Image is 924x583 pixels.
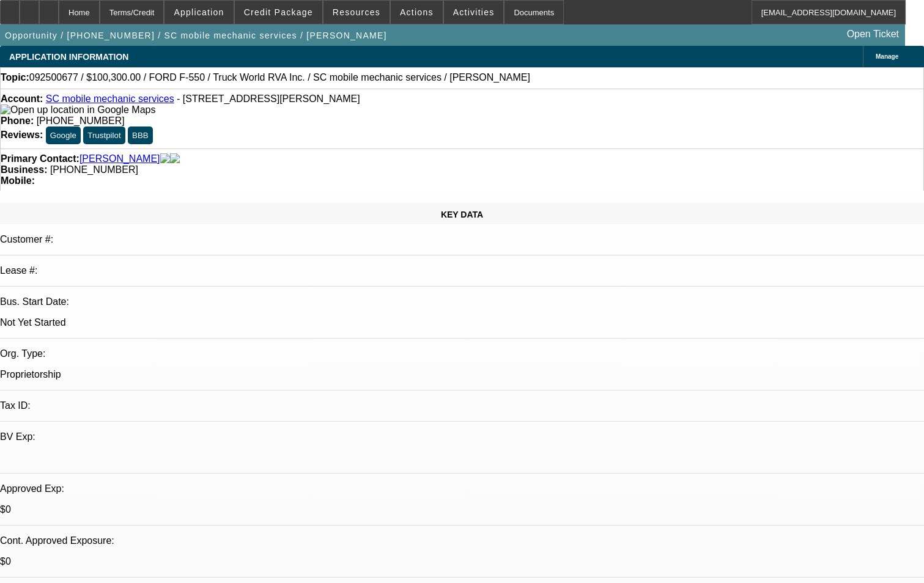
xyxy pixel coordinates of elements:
[842,24,904,45] a: Open Ticket
[160,153,170,164] img: facebook-icon.png
[50,164,138,175] span: [PHONE_NUMBER]
[1,72,29,83] strong: Topic:
[333,7,380,17] span: Resources
[444,1,504,24] button: Activities
[1,116,34,126] strong: Phone:
[400,7,434,17] span: Actions
[1,164,47,175] strong: Business:
[79,153,160,164] a: [PERSON_NAME]
[46,94,174,104] a: SC mobile mechanic services
[1,105,155,115] a: View Google Maps
[170,153,180,164] img: linkedin-icon.png
[164,1,233,24] button: Application
[391,1,443,24] button: Actions
[876,53,898,60] span: Manage
[177,94,360,104] span: - [STREET_ADDRESS][PERSON_NAME]
[453,7,495,17] span: Activities
[37,116,125,126] span: [PHONE_NUMBER]
[244,7,313,17] span: Credit Package
[323,1,390,24] button: Resources
[83,127,125,144] button: Trustpilot
[128,127,153,144] button: BBB
[1,94,43,104] strong: Account:
[46,127,81,144] button: Google
[174,7,224,17] span: Application
[9,52,128,62] span: APPLICATION INFORMATION
[5,31,387,40] span: Opportunity / [PHONE_NUMBER] / SC mobile mechanic services / [PERSON_NAME]
[441,210,483,219] span: KEY DATA
[1,130,43,140] strong: Reviews:
[1,175,35,186] strong: Mobile:
[1,153,79,164] strong: Primary Contact:
[235,1,322,24] button: Credit Package
[1,105,155,116] img: Open up location in Google Maps
[29,72,530,83] span: 092500677 / $100,300.00 / FORD F-550 / Truck World RVA Inc. / SC mobile mechanic services / [PERS...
